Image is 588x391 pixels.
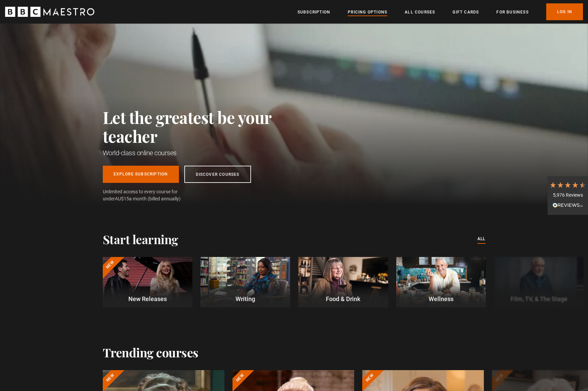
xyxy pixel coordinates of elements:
img: REVIEWS.io [553,203,583,207]
p: Food & Drink [298,294,388,303]
div: 4.7 Stars [549,181,586,189]
svg: BBC Maestro [5,7,94,17]
p: New Releases [102,294,192,303]
div: Read All Reviews [549,202,586,210]
a: For business [496,9,528,15]
div: 5,976 Reviews [549,192,586,199]
nav: Primary [298,3,583,20]
span: Unlimited access to every course for under a month (billed annually) [103,188,194,202]
a: Film, TV, & The Stage [494,257,584,307]
h2: Let the greatest be your teacher [103,108,302,145]
span: AU$15 [115,196,129,201]
a: Subscription [298,9,330,15]
a: Explore Subscription [103,166,179,183]
a: Writing [200,257,290,307]
a: All Courses [405,9,435,15]
div: 5,976 ReviewsRead All Reviews [548,176,588,215]
h2: Start learning [103,232,178,246]
a: Pricing Options [348,9,387,15]
p: Wellness [396,294,486,303]
h2: Trending courses [103,345,198,359]
a: Food & Drink [298,257,388,307]
a: Wellness [396,257,486,307]
a: All [477,235,486,243]
p: Film, TV, & The Stage [494,294,584,303]
a: Discover Courses [184,166,251,183]
a: New New Releases [103,257,192,307]
h1: World-class online courses [103,148,302,158]
a: Log In [546,3,583,20]
a: Gift Cards [453,9,479,15]
p: Writing [200,294,290,303]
